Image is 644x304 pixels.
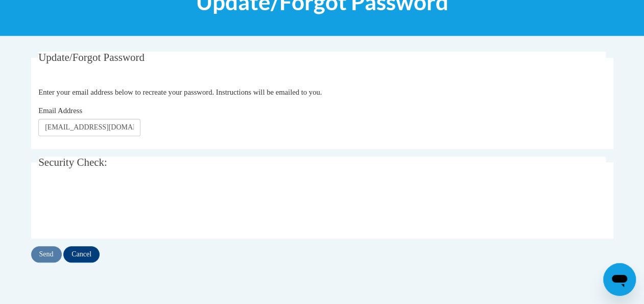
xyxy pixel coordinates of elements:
span: Email Address [38,106,82,115]
iframe: Button to launch messaging window [603,263,636,296]
span: Update/Forgot Password [38,51,145,63]
input: Cancel [63,246,100,263]
span: Security Check: [38,156,107,168]
input: Email [38,119,140,136]
span: Enter your email address below to recreate your password. Instructions will be emailed to you. [38,88,322,96]
iframe: reCAPTCHA [38,186,194,226]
